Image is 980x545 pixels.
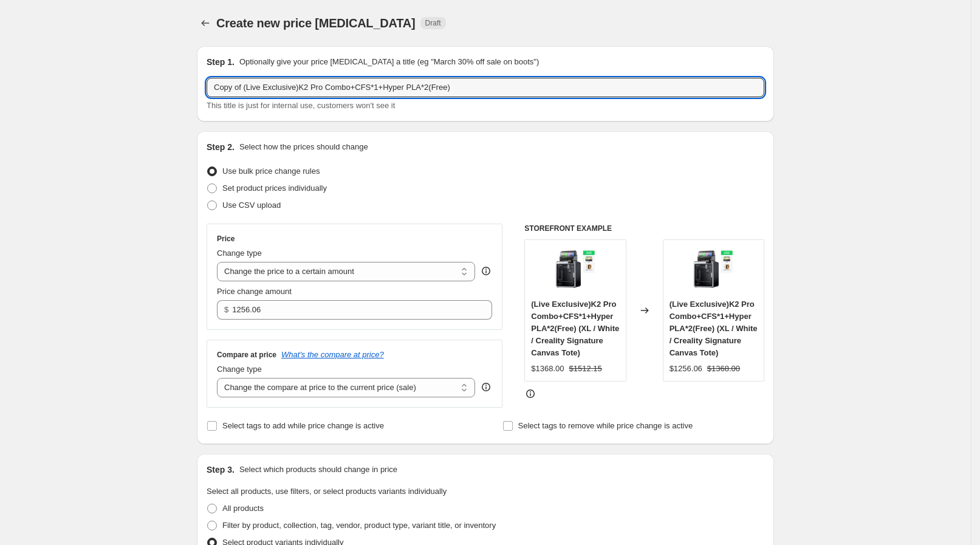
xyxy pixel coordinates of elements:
div: help [480,381,492,393]
span: This title is just for internal use, customers won't see it [207,101,395,110]
span: Select tags to add while price change is active [222,421,384,430]
h3: Compare at price [217,350,276,360]
p: Select which products should change in price [239,464,397,476]
input: 30% off holiday sale [207,78,764,97]
span: Draft [425,18,441,28]
h2: Step 3. [207,464,235,476]
p: Select how the prices should change [239,141,368,153]
img: 1_7b776eab-5621-4c19-9ae5-ce25cb32273e_80x.png [551,246,600,295]
span: Change type [217,365,262,374]
p: Optionally give your price [MEDICAL_DATA] a title (eg "March 30% off sale on boots") [239,56,539,68]
div: help [480,265,492,277]
span: Use bulk price change rules [222,166,320,176]
input: 80.00 [232,300,473,320]
span: Change type [217,249,262,258]
h2: Step 1. [207,56,235,68]
strike: $1512.15 [569,363,602,375]
span: Use CSV upload [222,201,281,210]
div: $1256.06 [670,363,702,375]
h6: STOREFRONT EXAMPLE [524,224,764,233]
span: $ [224,305,228,314]
button: Price change jobs [197,15,214,32]
span: (Live Exclusive)K2 Pro Combo+CFS*1+Hyper PLA*2(Free) (XL / White / Creality Signature Canvas Tote) [670,300,758,357]
span: Price change amount [217,287,292,296]
span: Create new price [MEDICAL_DATA] [216,16,416,30]
h3: Price [217,234,235,244]
span: Filter by product, collection, tag, vendor, product type, variant title, or inventory [222,521,496,530]
span: All products [222,504,264,513]
button: What's the compare at price? [281,350,384,359]
strike: $1368.00 [707,363,740,375]
h2: Step 2. [207,141,235,153]
div: $1368.00 [531,363,564,375]
span: Select tags to remove while price change is active [518,421,693,430]
span: Set product prices individually [222,183,327,193]
span: Select all products, use filters, or select products variants individually [207,487,447,496]
span: (Live Exclusive)K2 Pro Combo+CFS*1+Hyper PLA*2(Free) (XL / White / Creality Signature Canvas Tote) [531,300,619,357]
img: 1_7b776eab-5621-4c19-9ae5-ce25cb32273e_80x.png [689,246,738,295]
